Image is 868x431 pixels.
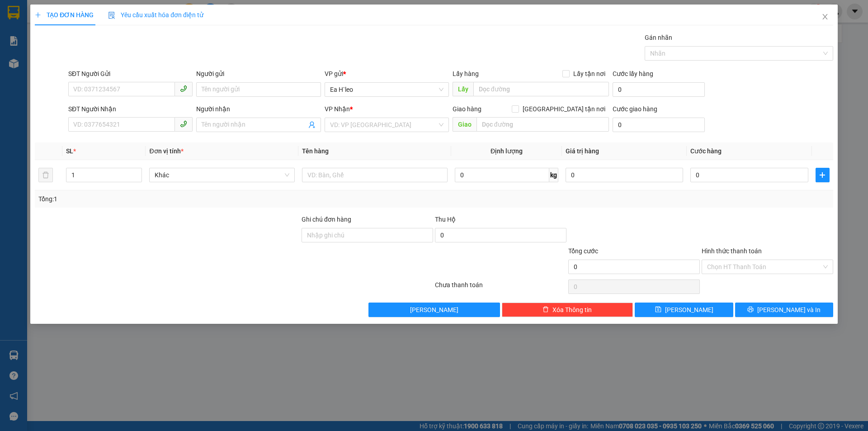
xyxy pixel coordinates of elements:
[570,69,609,79] span: Lấy tận nơi
[491,147,523,155] span: Định lượng
[613,105,657,113] label: Cước giao hàng
[542,306,549,313] span: delete
[812,5,838,30] button: Close
[68,104,193,114] div: SĐT Người Nhận
[502,303,633,317] button: deleteXóa Thông tin
[453,70,479,77] span: Lấy hàng
[35,11,94,19] span: TẠO ĐƠN HÀNG
[302,216,351,223] label: Ghi chú đơn hàng
[757,305,821,315] span: [PERSON_NAME] và In
[453,117,476,132] span: Giao
[434,280,567,296] div: Chưa thanh toán
[35,12,41,18] span: plus
[435,216,456,223] span: Thu Hộ
[635,303,733,317] button: save[PERSON_NAME]
[613,70,653,77] label: Cước lấy hàng
[302,147,329,155] span: Tên hàng
[108,12,115,19] img: icon
[566,168,683,182] input: 0
[655,306,661,313] span: save
[302,228,433,242] input: Ghi chú đơn hàng
[410,305,458,315] span: [PERSON_NAME]
[519,104,609,114] span: [GEOGRAPHIC_DATA] tận nơi
[821,13,829,20] span: close
[180,85,187,92] span: phone
[196,104,321,114] div: Người nhận
[613,118,705,132] input: Cước giao hàng
[196,69,321,79] div: Người gửi
[66,147,73,155] span: SL
[180,120,187,128] span: phone
[816,168,830,182] button: plus
[552,305,592,315] span: Xóa Thông tin
[690,147,722,155] span: Cước hàng
[302,168,448,182] input: VD: Bàn, Ghế
[702,247,762,255] label: Hình thức thanh toán
[453,82,473,96] span: Lấy
[149,147,183,155] span: Đơn vị tính
[747,306,754,313] span: printer
[330,83,443,96] span: Ea H`leo
[68,69,193,79] div: SĐT Người Gửi
[473,82,609,96] input: Dọc đường
[549,168,558,182] span: kg
[816,171,829,179] span: plus
[453,105,481,113] span: Giao hàng
[38,194,335,204] div: Tổng: 1
[476,117,609,132] input: Dọc đường
[613,82,705,97] input: Cước lấy hàng
[325,105,350,113] span: VP Nhận
[108,11,203,19] span: Yêu cầu xuất hóa đơn điện tử
[155,168,289,182] span: Khác
[368,303,500,317] button: [PERSON_NAME]
[735,303,833,317] button: printer[PERSON_NAME] và In
[325,69,449,79] div: VP gửi
[568,247,598,255] span: Tổng cước
[308,121,316,128] span: user-add
[665,305,713,315] span: [PERSON_NAME]
[645,34,672,41] label: Gán nhãn
[38,168,53,182] button: delete
[566,147,599,155] span: Giá trị hàng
